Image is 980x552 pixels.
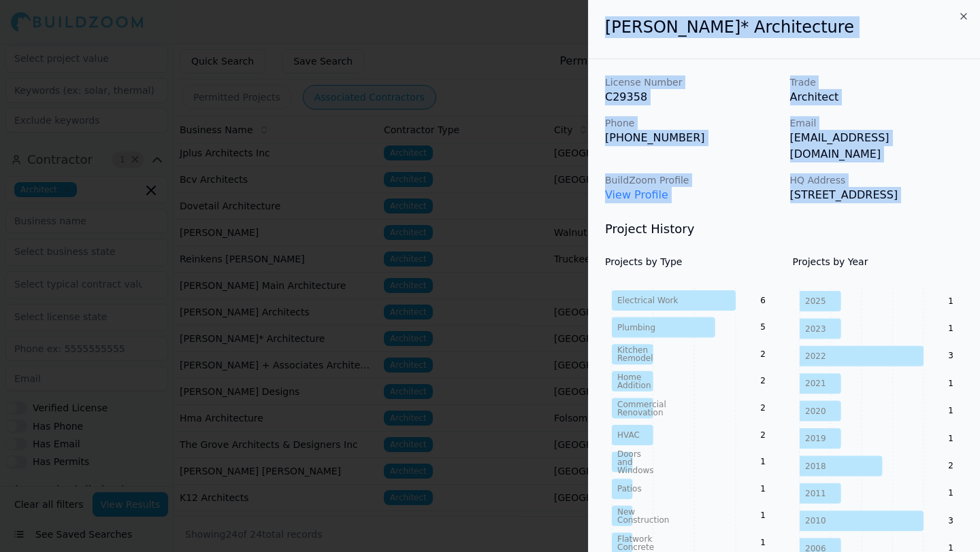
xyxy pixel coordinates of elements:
[617,515,669,525] tspan: Construction
[617,458,633,467] tspan: and
[760,430,766,440] text: 2
[805,407,826,416] tspan: 2020
[605,130,779,146] p: [PHONE_NUMBER]
[760,296,766,305] text: 6
[605,89,779,105] p: C29358
[617,400,666,409] tspan: Commercial
[617,353,653,363] tspan: Remodel
[617,449,641,459] tspan: Doors
[805,379,826,388] tspan: 2021
[805,462,826,471] tspan: 2018
[948,379,953,388] text: 1
[617,381,651,390] tspan: Addition
[605,116,779,130] p: Phone
[617,430,640,440] tspan: HVAC
[790,75,964,89] p: Trade
[948,324,953,333] text: 1
[605,16,964,38] h2: [PERSON_NAME]* Architecture
[605,75,779,89] p: License Number
[948,516,953,525] text: 3
[617,542,654,552] tspan: Concrete
[617,534,652,544] tspan: Flatwork
[617,345,648,355] tspan: Kitchen
[605,255,777,269] h4: Projects by Type
[948,434,953,443] text: 1
[948,406,953,415] text: 1
[617,323,655,332] tspan: Plumbing
[605,188,668,201] a: View Profile
[948,461,953,470] text: 2
[760,349,766,359] text: 2
[617,373,641,382] tspan: Home
[760,538,766,547] text: 1
[605,220,964,239] h3: Project History
[805,434,826,443] tspan: 2019
[617,507,635,517] tspan: New
[805,351,826,361] tspan: 2022
[790,89,964,105] p: Architect
[805,489,826,498] tspan: 2011
[617,408,664,417] tspan: Renovation
[617,484,642,494] tspan: Patios
[793,255,964,269] h4: Projects by Year
[617,466,654,475] tspan: Windows
[760,484,766,494] text: 1
[805,516,826,525] tspan: 2010
[760,511,766,520] text: 1
[760,403,766,413] text: 2
[760,376,766,385] text: 2
[790,187,964,203] p: [STREET_ADDRESS]
[790,130,964,162] p: [EMAIL_ADDRESS][DOMAIN_NAME]
[790,173,964,187] p: HQ Address
[790,116,964,130] p: Email
[948,351,953,360] text: 3
[760,322,766,332] text: 5
[805,296,826,306] tspan: 2025
[605,173,779,187] p: BuildZoom Profile
[948,296,953,306] text: 1
[948,488,953,498] text: 1
[760,457,766,466] text: 1
[805,324,826,334] tspan: 2023
[617,296,678,305] tspan: Electrical Work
